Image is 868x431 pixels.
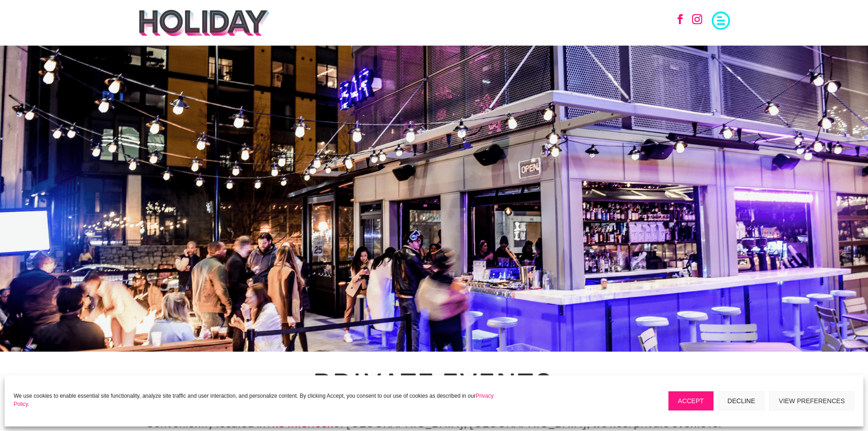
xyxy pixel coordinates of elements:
button: Decline [718,391,765,410]
p: We use cookies to enable essential site functionality, analyze site traffic and user interaction,... [14,392,506,408]
button: View preferences [769,391,854,410]
a: Follow on Instagram [687,9,707,29]
h1: Private Events [313,370,554,400]
a: The Interlock [266,416,334,430]
a: Follow on Facebook [670,9,690,29]
img: holiday-logo-black [138,9,271,36]
button: Accept [668,391,714,410]
a: Privacy Policy [14,393,493,407]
